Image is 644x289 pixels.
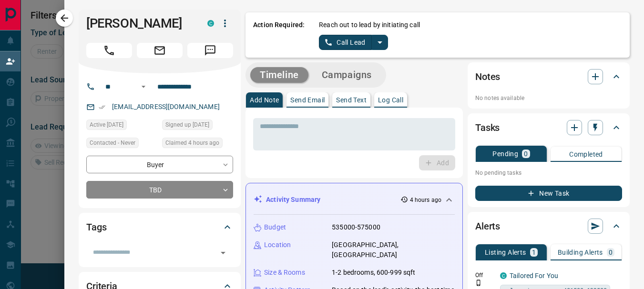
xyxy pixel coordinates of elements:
[475,215,622,238] div: Alerts
[475,94,622,102] p: No notes available
[485,249,526,256] p: Listing Alerts
[475,120,500,135] h2: Tasks
[264,222,286,232] p: Budget
[90,120,123,130] span: Active [DATE]
[137,43,183,58] span: Email
[216,246,230,259] button: Open
[86,120,157,133] div: Mon Aug 11 2025
[264,240,291,250] p: Location
[207,20,214,27] div: condos.ca
[266,195,320,205] p: Activity Summary
[569,151,603,158] p: Completed
[500,272,507,279] div: condos.ca
[162,120,233,133] div: Sun Jul 13 2025
[319,35,372,50] button: Call Lead
[510,272,558,279] a: Tailored For You
[558,249,603,256] p: Building Alerts
[90,138,135,148] span: Contacted - Never
[254,191,455,209] div: Activity Summary4 hours ago
[86,156,233,173] div: Buyer
[312,67,381,83] button: Campaigns
[290,97,325,103] p: Send Email
[475,186,622,201] button: New Task
[86,216,233,239] div: Tags
[475,65,622,88] div: Notes
[378,97,403,103] p: Log Call
[475,166,622,180] p: No pending tasks
[492,150,518,157] p: Pending
[250,67,308,83] button: Timeline
[410,196,441,204] p: 4 hours ago
[138,81,149,92] button: Open
[532,249,536,256] p: 1
[475,116,622,139] div: Tasks
[86,16,193,31] h1: [PERSON_NAME]
[165,120,209,130] span: Signed up [DATE]
[475,279,482,286] svg: Push Notification Only
[609,249,613,256] p: 0
[264,268,305,278] p: Size & Rooms
[86,181,233,199] div: TBD
[475,69,500,84] h2: Notes
[253,20,305,50] p: Action Required:
[319,20,420,30] p: Reach out to lead by initiating call
[99,104,105,110] svg: Email Verified
[524,150,528,157] p: 0
[250,97,279,103] p: Add Note
[86,219,106,235] h2: Tags
[336,97,367,103] p: Send Text
[319,35,388,50] div: split button
[332,240,455,260] p: [GEOGRAPHIC_DATA], [GEOGRAPHIC_DATA]
[475,271,494,279] p: Off
[187,43,233,58] span: Message
[112,103,220,110] a: [EMAIL_ADDRESS][DOMAIN_NAME]
[162,138,233,151] div: Tue Aug 12 2025
[86,43,132,58] span: Call
[165,138,219,148] span: Claimed 4 hours ago
[332,268,415,278] p: 1-2 bedrooms, 600-999 sqft
[332,222,380,232] p: 535000-575000
[475,219,500,234] h2: Alerts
